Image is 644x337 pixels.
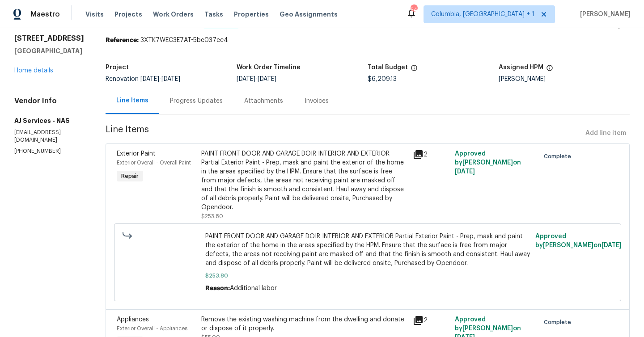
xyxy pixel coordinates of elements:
[602,242,622,249] span: [DATE]
[455,168,475,175] span: [DATE]
[499,64,543,71] h5: Assigned HPM
[431,10,534,19] span: Columbia, [GEOGRAPHIC_DATA] + 1
[14,116,84,125] h5: AJ Services - NAS
[535,233,622,249] span: Approved by [PERSON_NAME] on
[201,315,407,333] div: Remove the existing washing machine from the dwelling and donate or dispose of it properly.
[205,232,530,268] span: PAINT FRONT DOOR AND GARAGE DOIR INTERIOR AND EXTERIOR Partial Exterior Paint - Prep, mask and pa...
[170,97,223,105] div: Progress Updates
[244,97,283,105] div: Attachments
[411,5,417,14] div: 54
[237,76,276,82] span: -
[118,172,142,181] span: Repair
[106,37,139,43] b: Reference:
[14,147,84,155] p: [PHONE_NUMBER]
[201,214,223,219] span: $253.80
[499,76,630,82] div: [PERSON_NAME]
[237,64,301,71] h5: Work Order Timeline
[368,64,408,71] h5: Total Budget
[116,96,148,105] div: Line Items
[201,149,407,212] div: PAINT FRONT DOOR AND GARAGE DOIR INTERIOR AND EXTERIOR Partial Exterior Paint - Prep, mask and pa...
[544,318,575,327] span: Complete
[204,11,223,17] span: Tasks
[85,10,104,19] span: Visits
[305,97,329,105] div: Invoices
[117,316,149,323] span: Appliances
[153,10,194,19] span: Work Orders
[368,76,397,82] span: $6,209.13
[30,10,60,19] span: Maestro
[117,151,156,157] span: Exterior Paint
[140,76,159,82] span: [DATE]
[14,97,84,105] h4: Vendor Info
[106,36,630,45] div: 3XTK7WEC3E7AT-5be037ec4
[455,151,521,175] span: Approved by [PERSON_NAME] on
[161,76,180,82] span: [DATE]
[230,285,277,291] span: Additional labor
[280,10,338,19] span: Geo Assignments
[576,10,631,19] span: [PERSON_NAME]
[258,76,276,82] span: [DATE]
[117,160,191,165] span: Exterior Overall - Overall Paint
[14,46,84,55] h5: [GEOGRAPHIC_DATA]
[546,64,553,76] span: The hpm assigned to this work order.
[411,64,418,76] span: The total cost of line items that have been proposed by Opendoor. This sum includes line items th...
[205,271,530,280] span: $253.80
[117,326,187,331] span: Exterior Overall - Appliances
[413,315,449,326] div: 2
[544,152,575,161] span: Complete
[106,64,129,71] h5: Project
[14,34,84,43] h2: [STREET_ADDRESS]
[114,10,142,19] span: Projects
[14,67,53,74] a: Home details
[413,149,449,160] div: 2
[106,76,180,82] span: Renovation
[14,129,84,144] p: [EMAIL_ADDRESS][DOMAIN_NAME]
[140,76,180,82] span: -
[205,285,230,291] span: Reason:
[237,76,255,82] span: [DATE]
[106,125,582,142] span: Line Items
[234,10,269,19] span: Properties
